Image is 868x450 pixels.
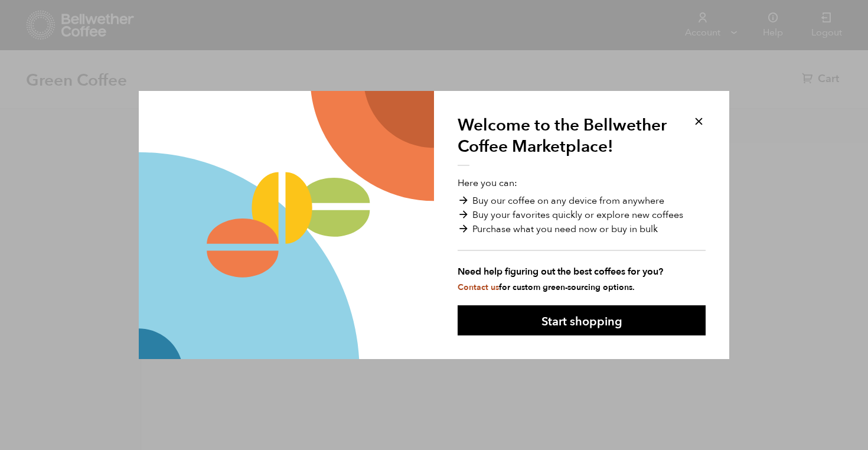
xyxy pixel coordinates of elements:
a: Contact us [458,282,499,293]
button: Start shopping [458,305,706,335]
h1: Welcome to the Bellwether Coffee Marketplace! [458,115,676,167]
strong: Need help figuring out the best coffees for you? [458,265,706,279]
small: for custom green-sourcing options. [458,282,635,293]
li: Purchase what you need now or buy in bulk [458,222,706,236]
p: Here you can: [458,176,706,293]
li: Buy your favorites quickly or explore new coffees [458,208,706,222]
li: Buy our coffee on any device from anywhere [458,194,706,208]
